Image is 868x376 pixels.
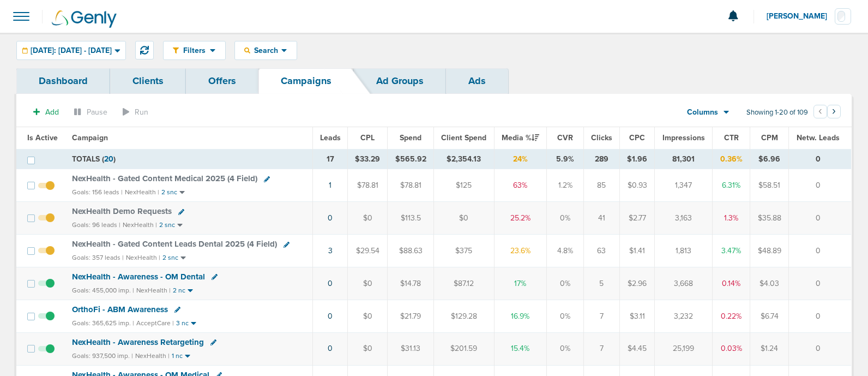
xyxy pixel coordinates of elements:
a: 3 [328,246,333,255]
a: Dashboard [16,68,110,94]
span: CPL [360,133,375,142]
a: 0 [328,213,333,223]
a: Clients [110,68,186,94]
small: 1 nc [172,352,183,360]
a: 0 [328,312,333,321]
td: $1.41 [619,235,655,267]
td: 0 [789,235,852,267]
td: 1.2% [547,169,584,202]
td: 3.47% [713,235,750,267]
small: 2 snc [161,188,177,196]
td: $35.88 [750,202,789,235]
td: 3,668 [655,267,713,300]
small: NexHealth | [135,352,170,360]
span: Add [45,108,59,117]
td: 63% [494,169,547,202]
td: $0.93 [619,169,655,202]
span: CTR [724,133,739,142]
td: $1.96 [619,149,655,169]
td: 24% [494,149,547,169]
span: Impressions [662,133,705,142]
td: $14.78 [388,267,433,300]
td: 0 [789,169,852,202]
img: Genly [52,10,117,28]
small: Goals: 455,000 imp. | [72,287,134,295]
td: 0% [547,267,584,300]
td: 15.4% [494,332,547,365]
td: $4.45 [619,332,655,365]
span: Showing 1-20 of 109 [746,108,808,117]
td: 7 [583,300,619,332]
td: $0 [433,202,494,235]
span: Client Spend [441,133,486,142]
a: Ads [446,68,508,94]
td: 0 [789,300,852,332]
small: NexHealth | [125,188,159,196]
ul: Pagination [813,106,841,120]
td: $375 [433,235,494,267]
td: 17% [494,267,547,300]
td: $201.59 [433,332,494,365]
span: NexHealth - Gated Content Medical 2025 (4 Field) [72,174,257,183]
td: 5.9% [547,149,584,169]
td: $2.77 [619,202,655,235]
span: NexHealth - Awareness - OM Dental [72,272,205,282]
td: $78.81 [348,169,388,202]
td: $58.51 [750,169,789,202]
a: 0 [328,279,333,288]
small: Goals: 156 leads | [72,188,123,196]
td: $1.24 [750,332,789,365]
td: $33.29 [348,149,388,169]
span: [PERSON_NAME] [767,13,835,20]
td: 85 [583,169,619,202]
td: $6.74 [750,300,789,332]
span: Clicks [591,133,612,142]
td: $125 [433,169,494,202]
td: 0.36% [713,149,750,169]
span: Filters [179,46,210,55]
small: 2 nc [173,287,185,295]
td: 25.2% [494,202,547,235]
td: $0 [348,267,388,300]
small: Goals: 937,500 imp. | [72,352,133,360]
td: $129.28 [433,300,494,332]
td: $3.11 [619,300,655,332]
span: Leads [320,133,341,142]
span: NexHealth - Gated Content Leads Dental 2025 (4 Field) [72,239,277,249]
td: $0 [348,332,388,365]
small: AcceptCare | [136,319,174,327]
span: Is Active [27,133,58,142]
td: 5 [583,267,619,300]
small: 3 nc [176,319,189,327]
small: 2 snc [162,254,178,262]
span: CPC [629,133,645,142]
td: $31.13 [388,332,433,365]
td: 0% [547,300,584,332]
button: Add [27,104,65,120]
td: 3,163 [655,202,713,235]
small: Goals: 96 leads | [72,221,120,229]
td: 41 [583,202,619,235]
a: 0 [328,344,333,353]
button: Go to next page [827,105,841,118]
small: NexHealth | [126,254,160,261]
td: TOTALS ( ) [65,149,313,169]
span: NexHealth Demo Requests [72,206,172,216]
span: CVR [557,133,573,142]
td: $88.63 [388,235,433,267]
td: 0.22% [713,300,750,332]
span: Spend [400,133,421,142]
small: NexHealth | [123,221,157,229]
td: 0% [547,202,584,235]
td: $6.96 [750,149,789,169]
small: Goals: 365,625 imp. | [72,319,134,327]
td: 81,301 [655,149,713,169]
span: OrthoFi - ABM Awareness [72,305,168,314]
td: 0.03% [713,332,750,365]
td: 0 [789,267,852,300]
small: Goals: 357 leads | [72,254,124,262]
td: $87.12 [433,267,494,300]
td: $48.89 [750,235,789,267]
td: 0 [789,202,852,235]
td: $0 [348,202,388,235]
